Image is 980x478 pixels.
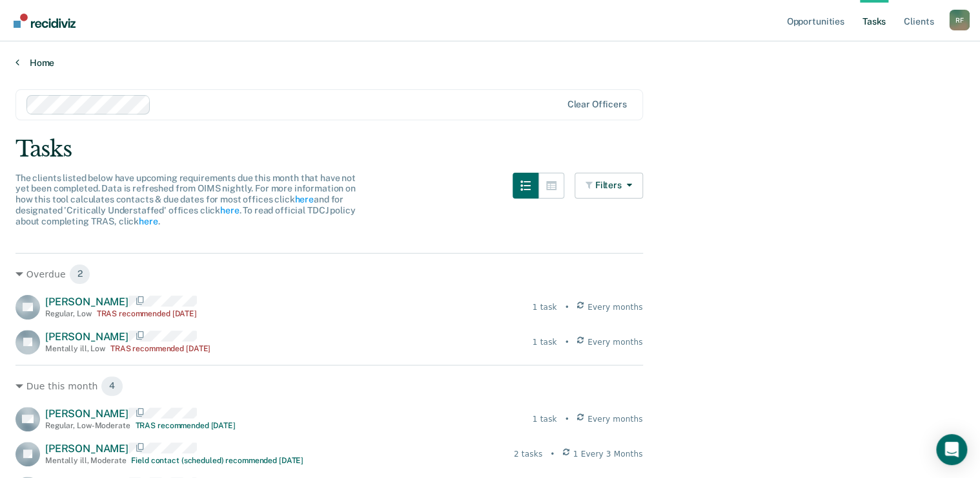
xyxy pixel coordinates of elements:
div: TRAS recommended [DATE] [136,421,236,430]
div: Due this month 4 [15,376,643,397]
span: [PERSON_NAME] [45,331,128,343]
a: here [294,194,313,204]
span: [PERSON_NAME] [45,407,128,420]
div: Clear officers [567,99,626,110]
div: TRAS recommended [DATE] [97,309,197,318]
div: • [565,301,569,313]
span: 2 [69,264,91,285]
div: Regular , Low [45,309,92,318]
a: Home [15,57,965,69]
div: Field contact (scheduled) recommended [DATE] [131,456,303,465]
div: • [550,448,555,460]
span: The clients listed below have upcoming requirements due this month that have not yet been complet... [15,173,356,226]
div: R F [949,10,970,30]
div: Mentally ill , Moderate [45,456,126,465]
span: 1 Every 3 Months [573,448,643,460]
span: Every months [587,336,643,348]
div: Mentally ill , Low [45,344,105,353]
div: • [565,336,569,348]
div: 1 task [533,336,557,348]
a: here [220,205,239,215]
span: [PERSON_NAME] [45,296,128,308]
div: 1 task [533,413,557,425]
div: • [565,413,569,425]
div: Regular , Low-Moderate [45,421,130,430]
div: 1 task [533,301,557,313]
span: 4 [101,376,123,397]
div: Open Intercom Messenger [936,434,967,465]
img: Recidiviz [14,14,76,28]
div: TRAS recommended [DATE] [110,344,210,353]
span: Every months [587,301,643,313]
a: here [139,216,158,226]
button: Profile dropdown button [949,10,970,30]
div: Overdue 2 [15,264,643,285]
button: Filters [575,173,643,199]
div: 2 tasks [514,448,542,460]
div: Tasks [15,136,965,162]
span: [PERSON_NAME] [45,442,128,455]
span: Every months [587,413,643,425]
